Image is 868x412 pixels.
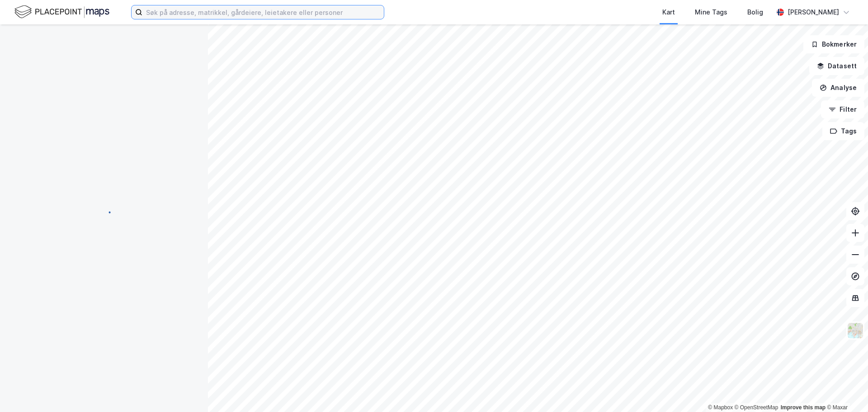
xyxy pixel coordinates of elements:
[662,7,675,18] div: Kart
[747,7,763,18] div: Bolig
[788,7,839,18] div: [PERSON_NAME]
[781,404,826,411] a: Improve this map
[14,4,109,20] img: logo.f888ab2527a4732fd821a326f86c7f29.svg
[708,404,733,411] a: Mapbox
[142,5,384,19] input: Søk på adresse, matrikkel, gårdeiere, leietakere eller personer
[809,57,864,75] button: Datasett
[803,35,864,53] button: Bokmerker
[847,322,864,339] img: Z
[695,7,727,18] div: Mine Tags
[97,206,111,220] img: spinner.a6d8c91a73a9ac5275cf975e30b51cfb.svg
[823,369,868,412] iframe: Chat Widget
[823,369,868,412] div: Kontrollprogram for chat
[821,100,864,118] button: Filter
[822,122,864,140] button: Tags
[735,404,778,411] a: OpenStreetMap
[812,79,864,97] button: Analyse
